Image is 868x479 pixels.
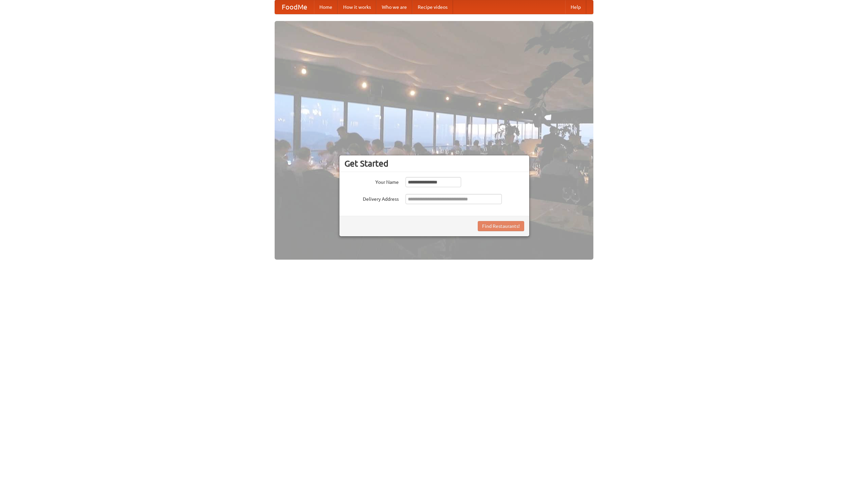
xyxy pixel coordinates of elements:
a: FoodMe [275,0,314,14]
a: Help [565,0,586,14]
a: How it works [338,0,376,14]
h3: Get Started [344,158,524,169]
a: Who we are [376,0,412,14]
label: Delivery Address [344,194,399,202]
a: Home [314,0,338,14]
button: Find Restaurants! [478,221,524,231]
a: Recipe videos [412,0,453,14]
label: Your Name [344,177,399,186]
